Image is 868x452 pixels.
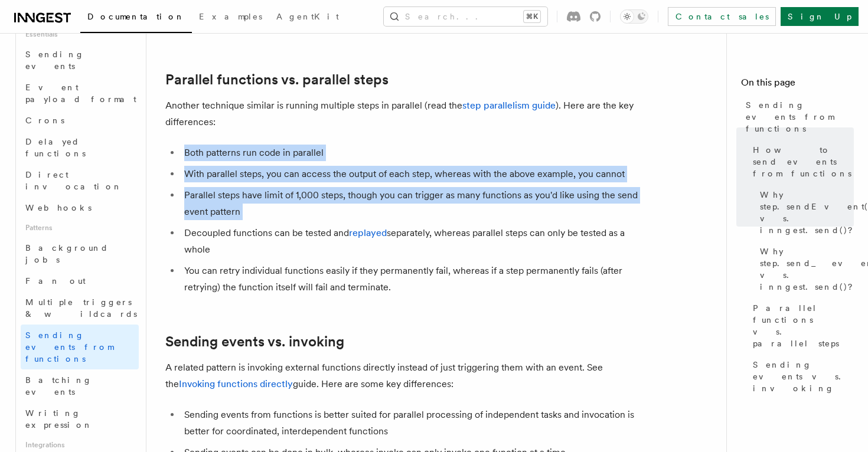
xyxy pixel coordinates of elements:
button: Search...⌘K [384,7,547,26]
a: Sign Up [781,7,859,26]
a: Direct invocation [21,164,139,197]
li: Parallel steps have limit of 1,000 steps, though you can trigger as many functions as you'd like ... [181,187,638,220]
li: You can retry individual functions easily if they permanently fail, whereas if a step permanently... [181,263,638,296]
span: Event payload format [25,83,136,104]
a: Why step.send_event() vs. inngest.send()? [755,241,854,297]
a: Contact sales [668,7,776,26]
a: AgentKit [269,4,346,32]
a: Batching events [21,369,139,402]
li: With parallel steps, you can access the output of each step, whereas with the above example, you ... [181,166,638,182]
span: Examples [199,12,262,21]
a: Sending events vs. invoking [748,354,854,399]
a: Parallel functions vs. parallel steps [165,71,389,88]
li: Decoupled functions can be tested and separately, whereas parallel steps can only be tested as a ... [181,225,638,258]
span: Essentials [21,25,139,44]
a: Sending events vs. invoking [165,333,344,350]
span: Sending events vs. invoking [753,359,854,394]
a: Delayed functions [21,131,139,164]
a: Crons [21,110,139,131]
a: Writing expression [21,402,139,435]
span: Batching events [25,375,92,397]
a: Fan out [21,270,139,291]
a: replayed [349,227,387,238]
span: Writing expression [25,408,93,430]
span: Delayed functions [25,137,86,158]
span: AgentKit [276,12,339,21]
span: Parallel functions vs. parallel steps [753,302,854,349]
span: Patterns [21,218,139,237]
a: Webhooks [21,197,139,218]
p: A related pattern is invoking external functions directly instead of just triggering them with an... [165,359,638,392]
kbd: ⌘K [524,11,540,22]
span: Background jobs [25,243,109,264]
a: Multiple triggers & wildcards [21,291,139,325]
h4: On this page [741,76,854,94]
a: Sending events from functions [21,325,139,369]
li: Both patterns run code in parallel [181,145,638,161]
span: Sending events from functions [746,99,854,135]
a: Why step.sendEvent() vs. inngest.send()? [755,184,854,241]
a: Event payload format [21,77,139,110]
a: Sending events from functions [741,94,854,139]
a: Invoking functions directly [179,378,293,389]
li: Sending events from functions is better suited for parallel processing of independent tasks and i... [181,407,638,440]
a: Documentation [80,4,192,33]
span: Webhooks [25,203,92,212]
p: Another technique similar is running multiple steps in parallel (read the ). Here are the key dif... [165,97,638,130]
span: Sending events from functions [25,330,113,363]
span: Documentation [87,12,185,21]
a: Parallel functions vs. parallel steps [748,297,854,354]
a: step parallelism guide [462,100,556,111]
span: Sending events [25,50,84,71]
span: Direct invocation [25,170,122,191]
span: Multiple triggers & wildcards [25,297,137,319]
a: Sending events [21,44,139,77]
a: Background jobs [21,237,139,270]
a: Examples [192,4,269,32]
span: How to send events from functions [753,144,854,179]
span: Crons [25,116,64,125]
button: Toggle dark mode [620,9,648,24]
span: Fan out [25,276,86,286]
a: How to send events from functions [748,139,854,184]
